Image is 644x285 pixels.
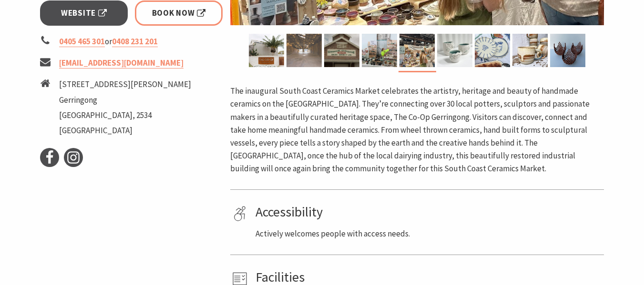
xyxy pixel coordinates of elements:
[286,34,322,67] img: Interior view of floor space of the Co-Op
[475,34,510,67] img: two plates with blue graphic design on them
[512,34,548,67] img: a collection of stripey cups with drippy glaze
[59,94,191,107] li: Gerringong
[249,34,284,67] img: Sign says The Co-Op on a brick wall with a palm tree in the background
[256,204,601,220] h4: Accessibility
[550,34,585,67] img: a collection of 3 woven clay baskets
[59,36,105,47] a: 0405 465 301
[135,0,223,26] a: Book Now
[40,0,128,26] a: Website
[59,124,191,137] li: [GEOGRAPHIC_DATA]
[59,109,191,122] li: [GEOGRAPHIC_DATA], 2534
[152,7,206,20] span: Book Now
[362,34,397,67] img: Person standing in a market stall of ceramics pointing to ceramics on a wall.
[61,7,107,20] span: Website
[59,78,191,91] li: [STREET_ADDRESS][PERSON_NAME]
[256,227,601,240] p: Actively welcomes people with access needs.
[59,58,184,69] a: [EMAIL_ADDRESS][DOMAIN_NAME]
[230,85,604,175] p: The inaugural South Coast Ceramics Market celebrates the artistry, heritage and beauty of handmad...
[112,36,158,47] a: 0408 231 201
[40,35,223,48] li: or
[399,34,435,67] img: People standing behind a market stall counter and other people walking in front
[437,34,472,67] img: 3 porcelain cups with ocean inspired texture
[324,34,359,67] img: Heritage sign on front of building that reads Gerringong C0-operative Dairy Society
